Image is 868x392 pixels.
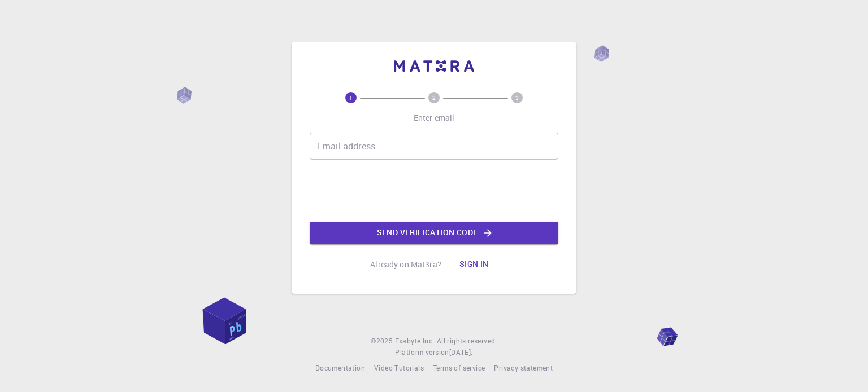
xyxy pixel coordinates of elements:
span: [DATE] . [449,347,473,356]
p: Enter email [414,112,455,124]
span: © 2025 [371,336,394,347]
text: 2 [432,94,436,102]
a: Exabyte Inc. [395,336,435,347]
span: Privacy statement [494,363,553,372]
a: [DATE]. [449,347,473,358]
button: Sign in [450,253,498,276]
iframe: reCAPTCHA [348,169,520,213]
p: Already on Mat3ra? [370,259,441,270]
a: Video Tutorials [374,363,424,374]
span: Video Tutorials [374,363,424,372]
a: Documentation [315,363,365,374]
text: 3 [515,94,519,102]
span: Platform version [395,347,449,358]
span: Terms of service [433,363,485,372]
a: Terms of service [433,363,485,374]
text: 1 [349,94,353,102]
span: Documentation [315,363,365,372]
span: All rights reserved. [437,336,497,347]
button: Send verification code [310,222,558,244]
span: Exabyte Inc. [395,336,435,345]
a: Privacy statement [494,363,553,374]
